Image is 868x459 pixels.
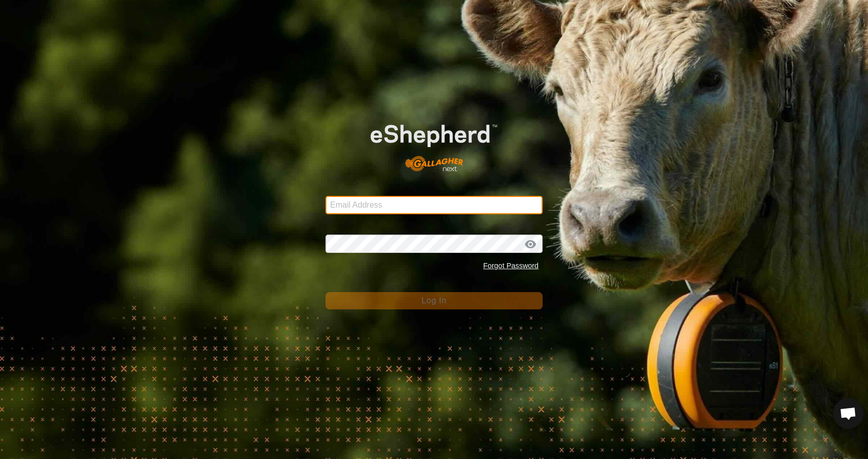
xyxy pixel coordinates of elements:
button: Log In [325,292,543,309]
div: Open chat [833,398,863,428]
a: Forgot Password [483,262,538,270]
input: Email Address [325,196,543,214]
img: E-shepherd Logo [347,106,521,180]
span: Log In [422,296,446,305]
